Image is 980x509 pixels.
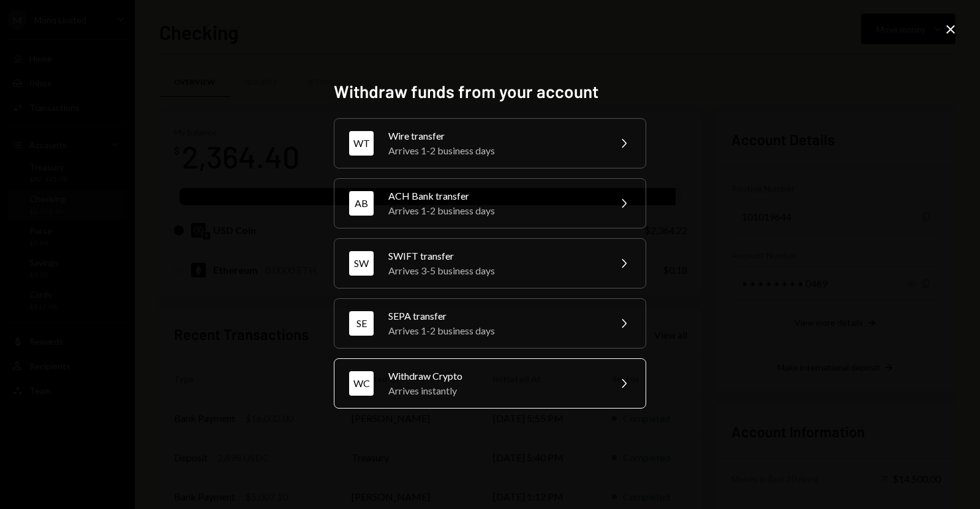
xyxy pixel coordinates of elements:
[388,263,601,278] div: Arrives 3-5 business days
[334,80,646,104] h2: Withdraw funds from your account
[388,309,601,323] div: SEPA transfer
[349,131,374,156] div: WT
[388,129,601,143] div: Wire transfer
[388,383,601,398] div: Arrives instantly
[334,358,646,409] button: WCWithdraw CryptoArrives instantly
[388,143,601,158] div: Arrives 1-2 business days
[388,203,601,218] div: Arrives 1-2 business days
[349,311,374,336] div: SE
[388,369,601,383] div: Withdraw Crypto
[334,118,646,168] button: WTWire transferArrives 1-2 business days
[349,251,374,276] div: SW
[334,298,646,349] button: SESEPA transferArrives 1-2 business days
[334,178,646,228] button: ABACH Bank transferArrives 1-2 business days
[388,323,601,338] div: Arrives 1-2 business days
[349,371,374,396] div: WC
[388,189,601,203] div: ACH Bank transfer
[334,238,646,288] button: SWSWIFT transferArrives 3-5 business days
[388,249,601,263] div: SWIFT transfer
[349,191,374,216] div: AB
